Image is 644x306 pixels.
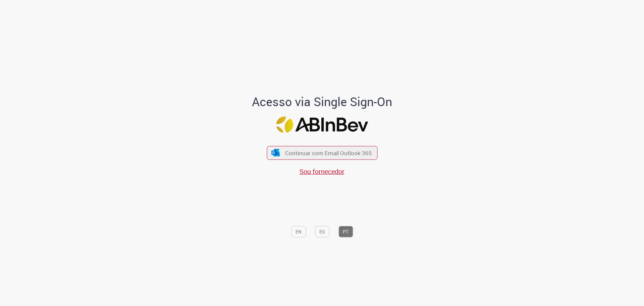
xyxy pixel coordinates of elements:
button: PT [338,226,353,237]
button: EN [291,226,306,237]
button: ícone Azure/Microsoft 360 Continuar com Email Outlook 365 [267,146,377,160]
span: Continuar com Email Outlook 365 [285,149,372,157]
h1: Acesso via Single Sign-On [229,95,415,108]
img: ícone Azure/Microsoft 360 [271,149,280,156]
a: Sou fornecedor [300,167,344,176]
img: Logo ABInBev [276,116,368,133]
button: ES [315,226,329,237]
